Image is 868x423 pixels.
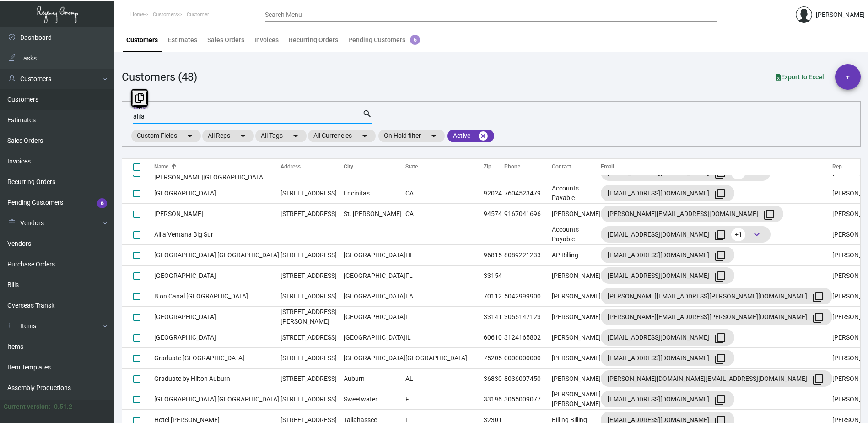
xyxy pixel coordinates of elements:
[504,348,552,369] td: 0000000000
[504,369,552,389] td: 8036007450
[131,130,201,142] mat-chip: Custom Fields
[154,245,280,266] td: [GEOGRAPHIC_DATA] [GEOGRAPHIC_DATA]
[484,327,504,348] td: 60610
[504,245,552,266] td: 8089221233
[796,6,812,23] img: admin@bootstrapmaster.com
[153,11,178,17] span: Customers
[344,266,405,286] td: [GEOGRAPHIC_DATA]
[608,309,825,324] div: [PERSON_NAME][EMAIL_ADDRESS][PERSON_NAME][DOMAIN_NAME]
[405,327,484,348] td: IL
[135,93,144,103] i: Copy
[608,268,728,283] div: [EMAIL_ADDRESS][DOMAIN_NAME]
[254,35,279,45] div: Invoices
[816,10,865,20] div: [PERSON_NAME]
[154,327,280,348] td: [GEOGRAPHIC_DATA]
[608,330,728,345] div: [EMAIL_ADDRESS][DOMAIN_NAME]
[552,389,601,410] td: [PERSON_NAME] [PERSON_NAME]
[447,130,494,142] mat-chip: Active
[552,163,571,171] div: Contact
[715,353,726,364] mat-icon: filter_none
[154,163,280,171] div: Name
[255,130,307,142] mat-chip: All Tags
[715,230,726,241] mat-icon: filter_none
[608,371,825,386] div: [PERSON_NAME][DOMAIN_NAME][EMAIL_ADDRESS][DOMAIN_NAME]
[154,369,280,389] td: Graduate by Hilton Auburn
[608,392,728,407] div: [EMAIL_ADDRESS][DOMAIN_NAME]
[344,245,405,266] td: [GEOGRAPHIC_DATA]
[154,224,280,245] td: Alila Ventana Big Sur
[552,266,601,286] td: [PERSON_NAME]
[280,183,344,204] td: [STREET_ADDRESS]
[552,348,601,369] td: [PERSON_NAME]
[552,327,601,348] td: [PERSON_NAME]
[280,266,344,286] td: [STREET_ADDRESS]
[552,369,601,389] td: [PERSON_NAME]
[237,130,248,141] mat-icon: arrow_drop_down
[484,163,504,171] div: Zip
[601,159,832,176] th: Email
[608,351,728,365] div: [EMAIL_ADDRESS][DOMAIN_NAME]
[405,348,484,369] td: [GEOGRAPHIC_DATA]
[4,402,50,412] div: Current version:
[405,163,418,171] div: State
[428,130,439,141] mat-icon: arrow_drop_down
[289,35,338,45] div: Recurring Orders
[769,69,831,85] button: Export to Excel
[552,286,601,307] td: [PERSON_NAME]
[308,130,376,142] mat-chip: All Currencies
[608,206,776,221] div: [PERSON_NAME][EMAIL_ADDRESS][DOMAIN_NAME]
[764,209,775,220] mat-icon: filter_none
[184,130,195,141] mat-icon: arrow_drop_down
[715,333,726,344] mat-icon: filter_none
[344,327,405,348] td: [GEOGRAPHIC_DATA]
[484,307,504,327] td: 33141
[484,369,504,389] td: 36830
[813,312,824,323] mat-icon: filter_none
[130,11,144,17] span: Home
[280,389,344,410] td: [STREET_ADDRESS]
[552,183,601,204] td: Accounts Payable
[344,204,405,224] td: St. [PERSON_NAME]
[344,163,353,171] div: City
[608,186,728,201] div: [EMAIL_ADDRESS][DOMAIN_NAME]
[484,163,491,171] div: Zip
[405,204,484,224] td: CA
[776,73,824,81] span: Export to Excel
[504,286,552,307] td: 5042999900
[715,250,726,261] mat-icon: filter_none
[405,183,484,204] td: CA
[405,389,484,410] td: FL
[344,369,405,389] td: Auburn
[552,163,601,171] div: Contact
[484,389,504,410] td: 33196
[344,183,405,204] td: Encinitas
[504,307,552,327] td: 3055147123
[405,163,484,171] div: State
[154,286,280,307] td: B on Canal [GEOGRAPHIC_DATA]
[154,348,280,369] td: Graduate [GEOGRAPHIC_DATA]
[344,163,405,171] div: City
[126,35,158,45] div: Customers
[405,245,484,266] td: HI
[54,402,72,412] div: 0.51.2
[280,369,344,389] td: [STREET_ADDRESS]
[835,64,861,90] button: +
[344,389,405,410] td: Sweetwater
[280,163,301,171] div: Address
[405,369,484,389] td: AL
[207,35,244,45] div: Sales Orders
[504,183,552,204] td: 7604523479
[552,307,601,327] td: [PERSON_NAME]
[154,266,280,286] td: [GEOGRAPHIC_DATA]
[154,163,168,171] div: Name
[405,307,484,327] td: FL
[504,163,552,171] div: Phone
[122,69,197,85] div: Customers (48)
[154,389,280,410] td: [GEOGRAPHIC_DATA] [GEOGRAPHIC_DATA]
[280,307,344,327] td: [STREET_ADDRESS][PERSON_NAME]
[813,374,824,385] mat-icon: filter_none
[484,183,504,204] td: 92024
[362,108,372,119] mat-icon: search
[202,130,254,142] mat-chip: All Reps
[378,130,445,142] mat-chip: On Hold filter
